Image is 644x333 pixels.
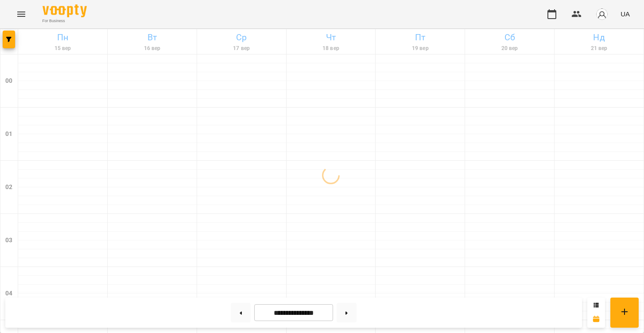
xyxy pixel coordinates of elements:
[19,44,106,53] h6: 15 вер
[377,31,463,44] h6: Пт
[198,44,285,53] h6: 17 вер
[109,44,195,53] h6: 16 вер
[5,129,12,139] h6: 01
[43,18,87,24] span: For Business
[466,31,553,44] h6: Сб
[556,31,642,44] h6: Нд
[5,289,12,298] h6: 04
[198,31,285,44] h6: Ср
[19,31,106,44] h6: Пн
[109,31,195,44] h6: Вт
[43,4,87,17] img: Voopty Logo
[621,9,630,19] span: UA
[288,44,374,53] h6: 18 вер
[596,8,608,20] img: avatar_s.png
[5,236,12,245] h6: 03
[556,44,642,53] h6: 21 вер
[288,31,374,44] h6: Чт
[11,4,32,25] button: Menu
[5,182,12,192] h6: 02
[377,44,463,53] h6: 19 вер
[466,44,553,53] h6: 20 вер
[5,76,12,86] h6: 00
[617,6,633,22] button: UA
